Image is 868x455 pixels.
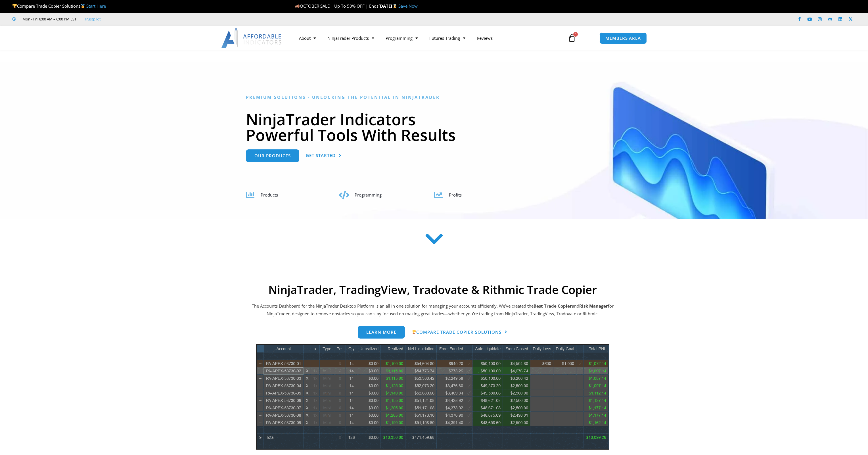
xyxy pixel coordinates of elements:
a: Save Now [398,3,418,9]
span: 0 [573,32,578,37]
h2: NinjaTrader, TradingView, Tradovate & Rithmic Trade Copier [251,283,614,297]
img: 🏆 [12,4,17,8]
span: Get Started [306,153,336,158]
span: Our Products [254,154,291,158]
img: wideview8 28 2 | Affordable Indicators – NinjaTrader [256,344,609,450]
img: 🥇 [81,4,85,8]
span: Programming [355,192,382,198]
span: Mon - Fri: 8:00 AM – 6:00 PM EST [21,16,76,22]
a: Futures Trading [424,32,471,45]
a: Get Started [306,149,342,162]
a: Learn more [358,326,405,339]
img: LogoAI | Affordable Indicators – NinjaTrader [221,28,282,48]
h6: Premium Solutions - Unlocking the Potential in NinjaTrader [246,95,622,100]
a: Start Here [86,3,106,9]
img: ⌛ [393,4,397,8]
span: Learn more [366,330,396,334]
span: OCTOBER SALE | Up To 50% OFF | Ends [295,3,378,9]
span: Compare Trade Copier Solutions [411,330,501,334]
a: 🏆Compare Trade Copier Solutions [411,326,507,339]
b: Best Trade Copier [534,303,572,309]
strong: Risk Manager [579,303,608,309]
img: 🍂 [295,4,300,8]
a: NinjaTrader Products [322,32,380,45]
span: Compare Trade Copier Solutions [12,3,106,9]
a: MEMBERS AREA [599,32,647,44]
img: 🏆 [412,330,416,334]
span: MEMBERS AREA [605,36,641,40]
strong: [DATE] [378,3,398,9]
a: Reviews [471,32,498,45]
a: About [293,32,322,45]
p: The Accounts Dashboard for the NinjaTrader Desktop Platform is an all in one solution for managin... [251,302,614,318]
a: Our Products [246,149,299,162]
nav: Menu [293,32,561,45]
h1: NinjaTrader Indicators Powerful Tools With Results [246,111,622,143]
span: Products [261,192,278,198]
a: Trustpilot [84,16,101,22]
span: Profits [449,192,462,198]
a: Programming [380,32,424,45]
a: 0 [559,30,584,46]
